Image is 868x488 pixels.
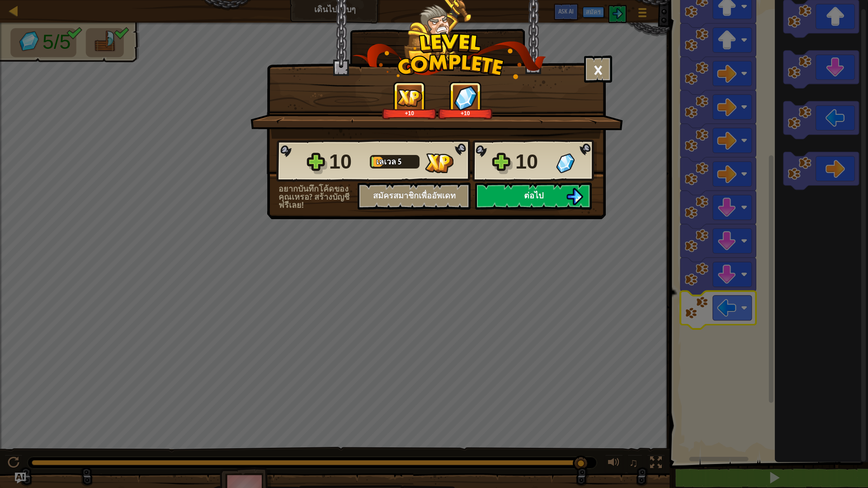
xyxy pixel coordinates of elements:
img: อัญมณีที่ได้มา [454,85,477,110]
button: ต่อไป [475,183,592,210]
div: +10 [384,110,435,117]
button: × [584,56,612,83]
span: เลเวล [376,156,398,167]
img: XP ที่ได้รับ [397,89,422,107]
div: 10 [515,147,551,176]
div: +10 [440,110,491,117]
button: สมัครสมาชิกเพื่ออัพเดท [358,183,471,210]
img: level_complete.png [352,33,546,79]
img: XP ที่ได้รับ [425,153,453,173]
div: 10 [329,147,364,176]
span: ต่อไป [524,190,543,201]
img: อัญมณีที่ได้มา [556,153,575,173]
div: อยากบันทึกโค้ดของคุณเหรอ? สร้างบัญชีฟรีเลย! [278,185,358,209]
span: 5 [398,156,401,167]
img: ต่อไป [566,188,583,205]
